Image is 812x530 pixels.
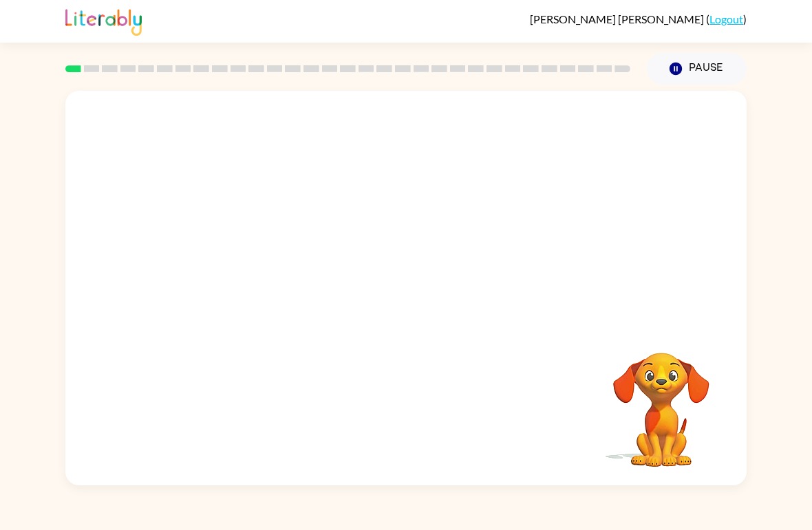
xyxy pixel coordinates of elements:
span: [PERSON_NAME] [PERSON_NAME] [530,12,706,25]
div: ( ) [530,12,747,25]
button: Pause [647,53,747,85]
img: Literably [65,5,142,36]
a: Logout [709,12,743,25]
video: Your browser must support playing .mp4 files to use Literably. Please try using another browser. [592,331,730,469]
